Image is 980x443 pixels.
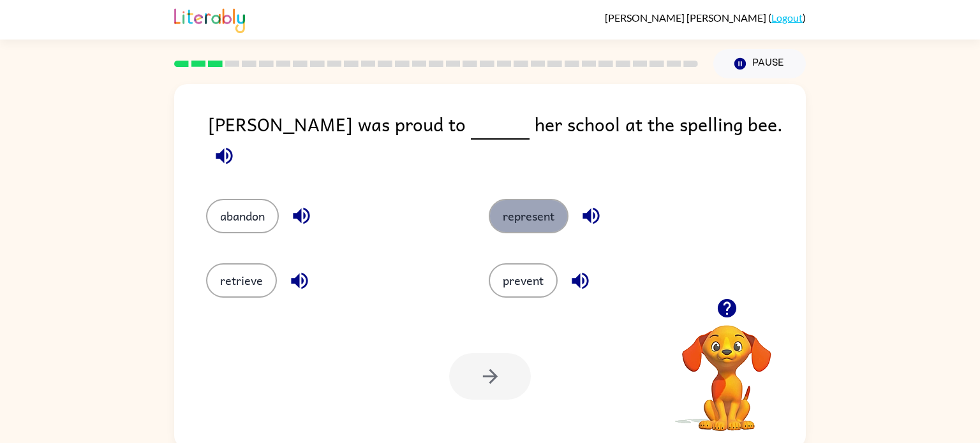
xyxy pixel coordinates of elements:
[208,110,806,173] div: [PERSON_NAME] was proud to her school at the spelling bee.
[174,5,245,33] img: Literably
[489,263,558,298] button: prevent
[489,199,568,233] button: represent
[713,49,806,78] button: Pause
[206,263,277,298] button: retrieve
[605,11,768,24] span: [PERSON_NAME] [PERSON_NAME]
[605,11,806,24] div: ( )
[771,11,803,24] a: Logout
[206,199,279,233] button: abandon
[663,305,791,433] video: Your browser must support playing .mp4 files to use Literably. Please try using another browser.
